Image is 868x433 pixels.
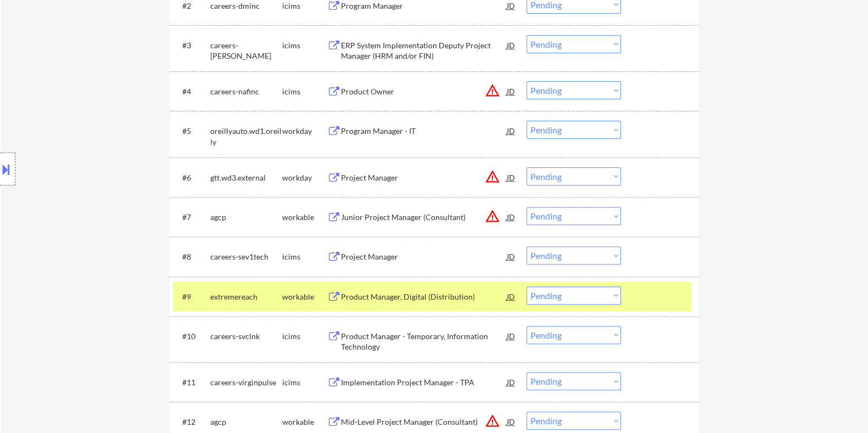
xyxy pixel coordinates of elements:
div: JD [505,167,516,187]
div: JD [505,326,516,346]
div: workday [282,172,327,183]
div: workable [282,417,327,428]
div: JD [505,81,516,101]
div: #9 [182,291,201,302]
div: ERP System Implementation Deputy Project Manager (HRM and/or FIN) [340,40,506,61]
button: warning_amber [484,83,500,98]
button: warning_amber [484,169,500,184]
div: JD [505,207,516,227]
div: agcp [210,417,282,428]
div: Mid-Level Project Manager (Consultant) [340,417,506,428]
div: workday [282,126,327,137]
div: Product Manager, Digital (Distribution) [340,291,506,302]
div: extremereach [210,291,282,302]
div: oreillyauto.wd1.oreilly [210,126,282,147]
div: #12 [182,417,201,428]
div: #2 [182,1,201,12]
div: Project Manager [340,251,506,262]
div: JD [505,121,516,140]
div: careers-svclnk [210,331,282,342]
div: icims [282,331,327,342]
div: Project Manager [340,172,506,183]
div: agcp [210,212,282,223]
div: careers-nafinc [210,86,282,97]
div: icims [282,40,327,51]
div: gtt.wd3.external [210,172,282,183]
div: careers-dminc [210,1,282,12]
div: JD [505,412,516,431]
div: JD [505,372,516,392]
div: JD [505,35,516,55]
div: careers-[PERSON_NAME] [210,40,282,61]
div: Implementation Project Manager - TPA [340,377,506,388]
div: #3 [182,40,201,51]
div: careers-virginpulse [210,377,282,388]
div: Product Owner [340,86,506,97]
div: workable [282,291,327,302]
button: warning_amber [484,209,500,224]
div: careers-sev1tech [210,251,282,262]
div: icims [282,86,327,97]
div: JD [505,286,516,306]
div: Program Manager - IT [340,126,506,137]
button: warning_amber [484,413,500,429]
div: #10 [182,331,201,342]
div: JD [505,246,516,266]
div: workable [282,212,327,223]
div: icims [282,1,327,12]
div: #11 [182,377,201,388]
div: Program Manager [340,1,506,12]
div: Product Manager - Temporary, Information Technology [340,331,506,352]
div: Junior Project Manager (Consultant) [340,212,506,223]
div: icims [282,251,327,262]
div: icims [282,377,327,388]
